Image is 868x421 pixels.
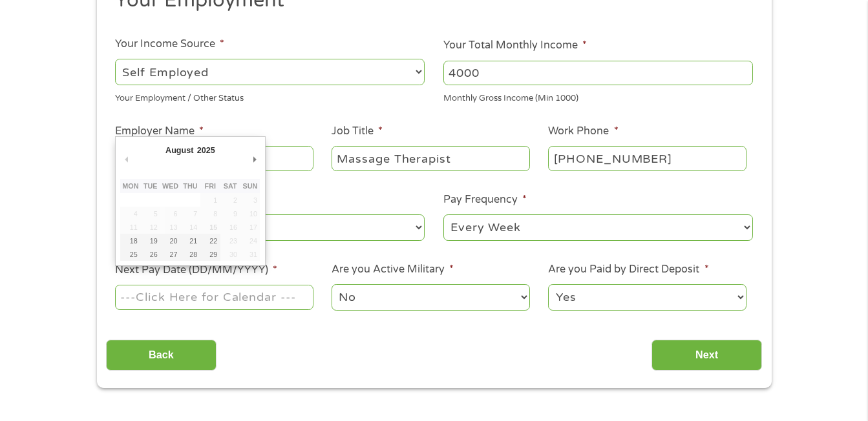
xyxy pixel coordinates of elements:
div: Your Employment / Other Status [115,88,425,105]
button: 20 [160,234,180,247]
button: 25 [120,247,140,261]
div: Monthly Gross Income (Min 1000) [443,88,753,105]
label: Job Title [332,125,383,138]
label: Your Income Source [115,37,224,51]
button: 29 [200,247,220,261]
button: 27 [160,247,180,261]
button: 26 [140,247,160,261]
div: 2025 [195,141,217,159]
label: Are you Active Military [332,263,454,276]
label: Employer Name [115,125,204,138]
input: Use the arrow keys to pick a date [115,285,313,309]
abbr: Thursday [183,182,197,190]
label: Next Pay Date (DD/MM/YYYY) [115,263,277,277]
button: 21 [180,234,200,247]
abbr: Wednesday [162,182,178,190]
input: Cashier [332,146,529,170]
button: 19 [140,234,160,247]
label: Work Phone [548,125,618,138]
button: 22 [200,234,220,247]
abbr: Monday [122,182,138,190]
abbr: Friday [205,182,216,190]
button: Next Month [248,151,260,169]
div: August [164,141,195,159]
button: 18 [120,234,140,247]
label: Pay Frequency [443,193,527,207]
button: Previous Month [120,151,132,169]
label: Your Total Monthly Income [443,39,587,52]
abbr: Saturday [224,182,237,190]
input: Next [651,340,762,371]
abbr: Sunday [243,182,258,190]
label: Are you Paid by Direct Deposit [548,263,708,276]
input: (231) 754-4010 [548,146,746,170]
input: 1800 [443,61,753,85]
abbr: Tuesday [143,182,158,190]
button: 28 [180,247,200,261]
input: Back [106,340,217,371]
